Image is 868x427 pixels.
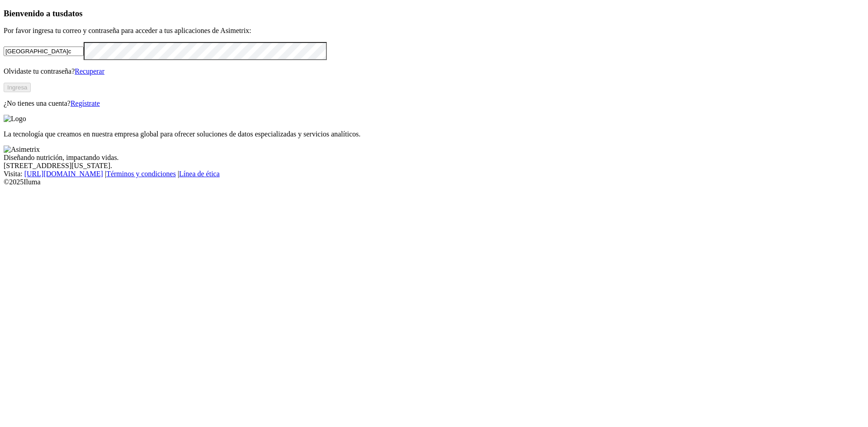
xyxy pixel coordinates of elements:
p: ¿No tienes una cuenta? [4,99,864,108]
h3: Bienvenido a tus [4,9,864,19]
img: Logo [4,115,26,123]
div: Diseñando nutrición, impactando vidas. [4,154,864,162]
p: Olvidaste tu contraseña? [4,67,864,75]
a: Recuperar [75,67,104,75]
div: [STREET_ADDRESS][US_STATE]. [4,162,864,170]
div: © 2025 Iluma [4,178,864,186]
input: Tu correo [4,47,84,56]
a: [URL][DOMAIN_NAME] [24,170,103,178]
a: Regístrate [71,99,100,107]
a: Línea de ética [179,170,220,178]
div: Visita : | | [4,170,864,178]
a: Términos y condiciones [106,170,176,178]
button: Ingresa [4,83,31,92]
span: datos [63,9,83,18]
img: Asimetrix [4,145,40,154]
p: La tecnología que creamos en nuestra empresa global para ofrecer soluciones de datos especializad... [4,130,864,138]
p: Por favor ingresa tu correo y contraseña para acceder a tus aplicaciones de Asimetrix: [4,27,864,35]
